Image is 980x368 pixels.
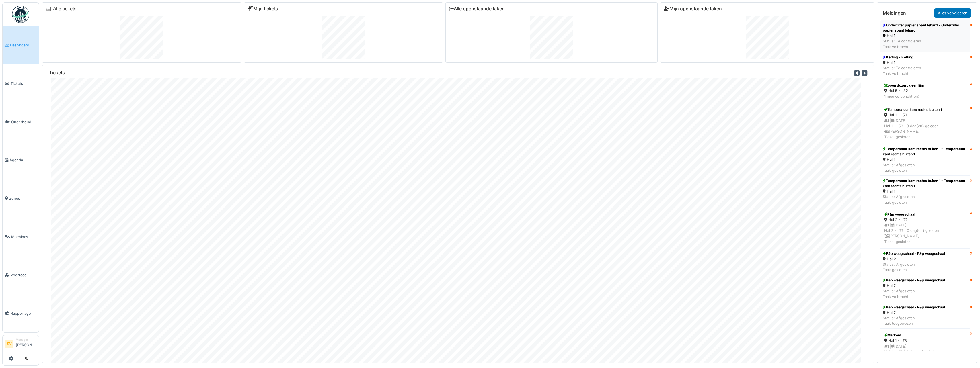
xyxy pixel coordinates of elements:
[884,112,966,118] div: Hal 1 - L53
[884,333,966,338] div: Markem
[883,23,967,33] div: Onderfilter papier spant tehard - Onderfilter papier spant tehard
[883,162,967,173] div: Status: Afgesloten Taak gesloten
[883,157,967,162] div: Hal 1
[53,6,77,11] a: Alle tickets
[884,88,966,93] div: Hal 5 - L82
[248,6,278,11] a: Mijn tickets
[934,8,971,18] a: Alles verwijderen
[12,6,29,23] img: Badge_color-CXgf-gQk.svg
[883,178,967,189] div: Temperatuur kant rechts buiten 1 - Temperatuur kant rechts buiten 1
[880,176,970,208] a: Temperatuur kant rechts buiten 1 - Temperatuur kant rechts buiten 1 Hal 1 Status: AfgeslotenTaak ...
[883,146,967,157] div: Temperatuur kant rechts buiten 1 - Temperatuur kant rechts buiten 1
[16,338,36,350] li: [PERSON_NAME]
[880,302,970,329] a: P&p weegschaal - P&p weegschaal Hal 2 Status: AfgeslotenTaak toegewezen
[49,70,65,75] h6: Tickets
[883,55,921,60] div: Ketting - Ketting
[11,81,36,86] span: Tickets
[3,179,39,218] a: Zones
[883,251,945,256] div: P&p weegschaal - P&p weegschaal
[880,20,970,52] a: Onderfilter papier spant tehard - Onderfilter papier spant tehard Hal 1 Status: Te controlerenTaa...
[880,248,970,275] a: P&p weegschaal - P&p weegschaal Hal 2 Status: AfgeslotenTaak gesloten
[884,212,966,217] div: P&p weegschaal
[880,275,970,302] a: P&p weegschaal - P&p weegschaal Hal 2 Status: AfgeslotenTaak volbracht
[884,222,966,244] div: 1 | [DATE] Hal 2 - L77 | 0 dag(en) geleden [PERSON_NAME] Ticket gesloten
[880,144,970,176] a: Temperatuur kant rechts buiten 1 - Temperatuur kant rechts buiten 1 Hal 1 Status: AfgeslotenTaak ...
[883,60,921,65] div: Hal 1
[880,208,970,248] a: P&p weegschaal Hal 2 - L77 1 |[DATE]Hal 2 - L77 | 0 dag(en) geleden [PERSON_NAME]Ticket gesloten
[884,344,966,366] div: 1 | [DATE] Hal 1 - L73 | 2 dag(en) geleden [PERSON_NAME] Ticket gesloten
[11,234,36,240] span: Machines
[883,194,967,205] div: Status: Afgesloten Taak gesloten
[883,315,945,326] div: Status: Afgesloten Taak toegewezen
[884,338,966,343] div: Hal 1 - L73
[883,305,945,310] div: P&p weegschaal - P&p weegschaal
[5,340,13,348] li: SV
[883,310,945,315] div: Hal 2
[449,6,505,11] a: Alle openstaande taken
[3,103,39,141] a: Onderhoud
[883,256,945,262] div: Hal 2
[11,311,36,316] span: Rapportage
[9,157,36,163] span: Agenda
[3,26,39,64] a: Dashboard
[884,107,966,112] div: Temperatuur kant rechts buiten 1
[883,189,967,194] div: Hal 1
[11,272,36,278] span: Voorraad
[883,38,967,49] div: Status: Te controleren Taak volbracht
[3,141,39,179] a: Agenda
[664,6,722,11] a: Mijn openstaande taken
[880,52,970,79] a: Ketting - Ketting Hal 1 Status: Te controlerenTaak volbracht
[16,338,36,342] div: Manager
[883,278,945,283] div: P&p weegschaal - P&p weegschaal
[884,118,966,140] div: 1 | [DATE] Hal 1 - L53 | 9 dag(en) geleden [PERSON_NAME] Ticket gesloten
[3,256,39,294] a: Voorraad
[880,103,970,144] a: Temperatuur kant rechts buiten 1 Hal 1 - L53 1 |[DATE]Hal 1 - L53 | 9 dag(en) geleden [PERSON_NAM...
[3,64,39,103] a: Tickets
[3,294,39,333] a: Rapportage
[5,338,36,351] a: SV Manager[PERSON_NAME]
[883,262,945,273] div: Status: Afgesloten Taak gesloten
[884,217,966,222] div: Hal 2 - L77
[883,283,945,288] div: Hal 2
[883,10,906,16] h6: Meldingen
[883,33,967,38] div: Hal 1
[9,196,36,201] span: Zones
[11,119,36,125] span: Onderhoud
[10,42,36,48] span: Dashboard
[884,83,966,88] div: open dozen, geen lijm
[880,79,970,103] a: open dozen, geen lijm Hal 5 - L82 1 nieuwe bericht(en)
[3,218,39,256] a: Machines
[883,288,945,299] div: Status: Afgesloten Taak volbracht
[884,94,966,99] div: 1 nieuwe bericht(en)
[883,65,921,76] div: Status: Te controleren Taak volbracht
